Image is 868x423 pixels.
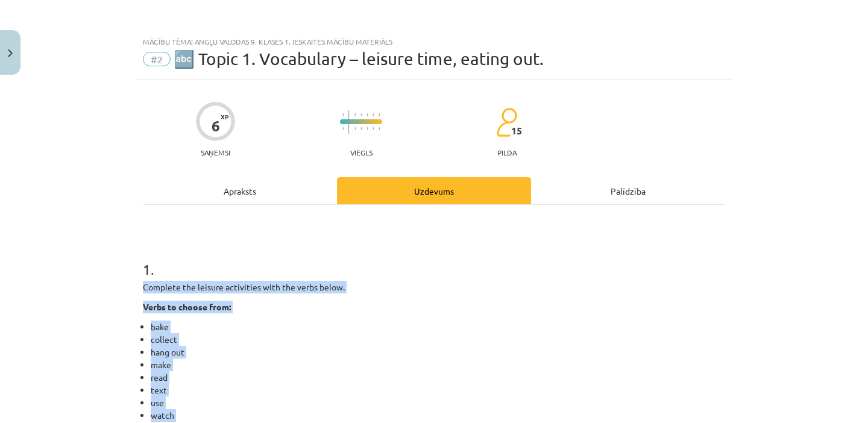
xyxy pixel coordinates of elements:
img: icon-short-line-57e1e144782c952c97e751825c79c345078a6d821885a25fce030b3d8c18986b.svg [342,113,344,116]
img: students-c634bb4e5e11cddfef0936a35e636f08e4e9abd3cc4e673bd6f9a4125e45ecb1.svg [496,107,517,137]
img: icon-short-line-57e1e144782c952c97e751825c79c345078a6d821885a25fce030b3d8c18986b.svg [379,113,380,116]
img: icon-long-line-d9ea69661e0d244f92f715978eff75569469978d946b2353a9bb055b3ed8787d.svg [348,110,350,134]
img: icon-short-line-57e1e144782c952c97e751825c79c345078a6d821885a25fce030b3d8c18986b.svg [360,113,362,116]
div: Palīdzība [531,177,725,204]
h1: 1 . [143,240,725,277]
img: icon-short-line-57e1e144782c952c97e751825c79c345078a6d821885a25fce030b3d8c18986b.svg [354,127,356,130]
li: read [151,371,725,384]
div: 6 [212,117,220,134]
li: bake [151,321,725,333]
div: Mācību tēma: Angļu valodas 9. klases 1. ieskaites mācību materiāls [143,37,725,46]
img: icon-short-line-57e1e144782c952c97e751825c79c345078a6d821885a25fce030b3d8c18986b.svg [354,113,356,116]
p: Saņemsi [196,148,235,157]
img: icon-close-lesson-0947bae3869378f0d4975bcd49f059093ad1ed9edebbc8119c70593378902aed.svg [8,49,13,57]
p: pilda [497,148,517,157]
span: #2 [143,52,171,66]
span: 🔤 Topic 1. Vocabulary – leisure time, eating out. [174,49,544,69]
span: XP [221,113,228,120]
strong: Verbs to choose from: [143,301,231,312]
li: make [151,359,725,371]
li: use [151,396,725,409]
img: icon-short-line-57e1e144782c952c97e751825c79c345078a6d821885a25fce030b3d8c18986b.svg [360,127,362,130]
img: icon-short-line-57e1e144782c952c97e751825c79c345078a6d821885a25fce030b3d8c18986b.svg [373,127,374,130]
li: hang out [151,346,725,359]
p: Complete the leisure activities with the verbs below. [143,281,725,293]
div: Apraksts [143,177,337,204]
img: icon-short-line-57e1e144782c952c97e751825c79c345078a6d821885a25fce030b3d8c18986b.svg [379,127,380,130]
span: 15 [511,125,522,136]
li: text [151,384,725,396]
li: watch [151,409,725,422]
div: Uzdevums [337,177,531,204]
img: icon-short-line-57e1e144782c952c97e751825c79c345078a6d821885a25fce030b3d8c18986b.svg [366,127,368,130]
li: collect [151,333,725,346]
img: icon-short-line-57e1e144782c952c97e751825c79c345078a6d821885a25fce030b3d8c18986b.svg [342,127,344,130]
p: Viegls [350,148,373,157]
img: icon-short-line-57e1e144782c952c97e751825c79c345078a6d821885a25fce030b3d8c18986b.svg [366,113,368,116]
img: icon-short-line-57e1e144782c952c97e751825c79c345078a6d821885a25fce030b3d8c18986b.svg [373,113,374,116]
